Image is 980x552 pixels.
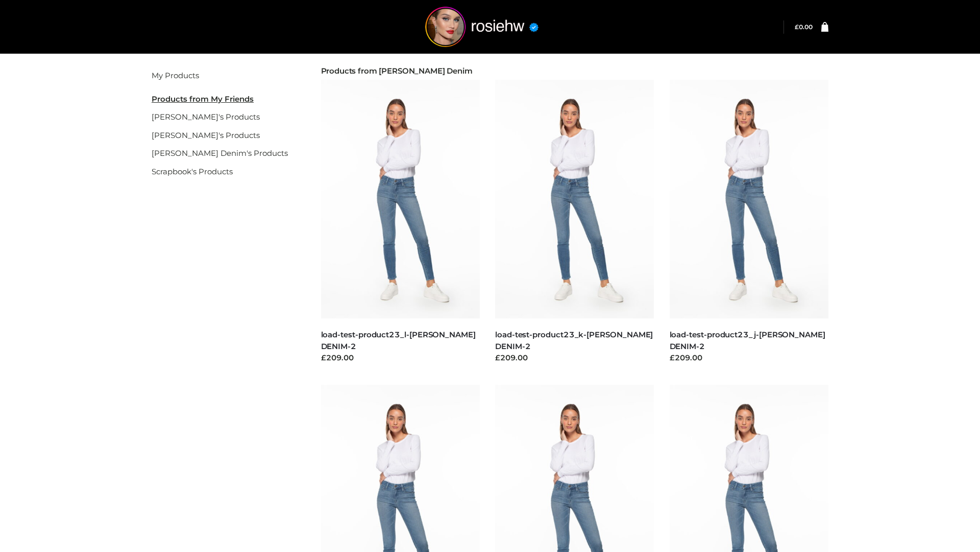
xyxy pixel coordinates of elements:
[152,112,260,122] a: [PERSON_NAME]'s Products
[152,148,288,158] a: [PERSON_NAME] Denim's Products
[321,352,480,364] div: £209.00
[670,330,825,351] a: load-test-product23_j-[PERSON_NAME] DENIM-2
[495,352,654,364] div: £209.00
[405,7,558,47] img: rosiehw
[795,23,813,31] bdi: 0.00
[152,167,233,176] a: Scrapbook's Products
[795,23,813,31] a: £0.00
[152,94,254,104] u: Products from My Friends
[495,330,653,351] a: load-test-product23_k-[PERSON_NAME] DENIM-2
[321,66,829,76] h2: Products from [PERSON_NAME] Denim
[321,330,476,351] a: load-test-product23_l-[PERSON_NAME] DENIM-2
[152,71,199,80] a: My Products
[152,130,260,140] a: [PERSON_NAME]'s Products
[670,352,829,364] div: £209.00
[795,23,799,31] span: £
